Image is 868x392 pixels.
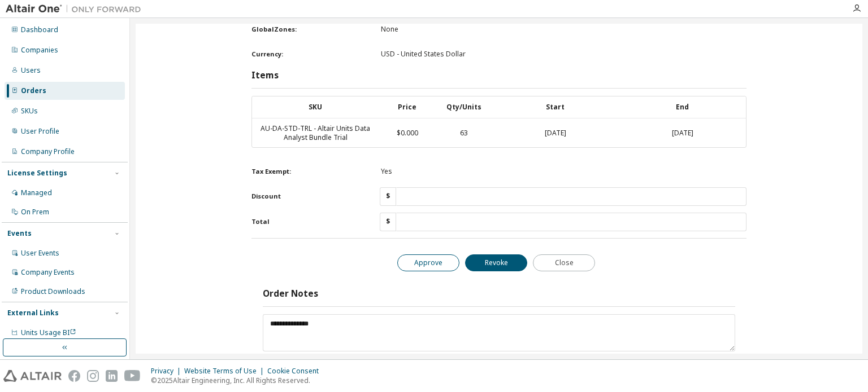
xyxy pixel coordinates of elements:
div: Privacy [151,367,184,376]
div: External Links [7,309,59,318]
div: On Prem [21,208,49,217]
div: User Events [21,249,59,258]
div: Company Profile [21,147,75,156]
div: Orders [21,86,46,95]
label: Currency: [251,50,359,59]
img: facebook.svg [68,370,80,382]
td: [DATE] [492,118,619,147]
td: AU-DA-STD-TRL - Altair Units Data Analyst Bundle Trial [252,118,379,147]
label: GlobalZones: [251,25,359,34]
div: License Settings [7,169,67,178]
button: Close [533,254,595,271]
div: Managed [21,188,52,197]
th: Price [379,96,436,118]
p: © 2025 Altair Engineering, Inc. All Rights Reserved. [151,376,325,385]
th: End [619,96,746,118]
td: $0.000 [379,118,436,147]
div: User Profile [21,127,59,136]
h3: Order Notes [263,288,318,299]
div: Users [21,66,41,75]
label: Total [251,217,361,226]
div: Website Terms of Use [184,367,267,376]
td: [DATE] [619,118,746,147]
div: USD - United States Dollar [381,50,747,59]
div: Dashboard [21,25,58,34]
img: instagram.svg [87,370,99,382]
th: SKU [252,96,379,118]
img: altair_logo.svg [3,370,62,382]
button: Revoke [465,254,527,271]
img: linkedin.svg [106,370,118,382]
h3: Items [251,70,279,81]
label: Discount [251,192,361,201]
th: Start [492,96,619,118]
th: Qty/Units [436,96,492,118]
td: 63 [436,118,492,147]
div: None [381,25,747,34]
img: youtube.svg [124,370,141,382]
div: SKUs [21,107,38,116]
div: Product Downloads [21,287,85,296]
label: Tax Exempt: [251,167,359,176]
div: $ [380,213,396,231]
img: Altair One [6,3,147,15]
div: $ [380,187,396,206]
div: Companies [21,46,58,55]
div: Events [7,229,32,238]
div: Company Events [21,268,75,277]
div: Yes [381,167,747,176]
button: Approve [397,254,459,271]
span: Units Usage BI [21,328,76,337]
div: Cookie Consent [267,367,325,376]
